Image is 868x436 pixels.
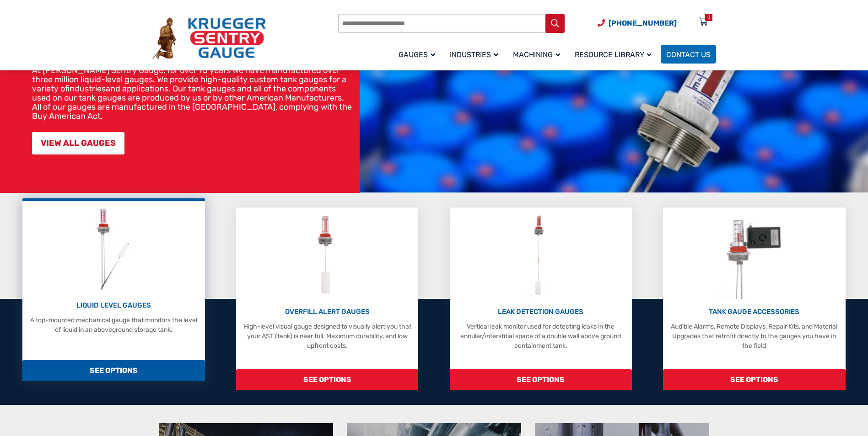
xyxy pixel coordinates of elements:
[668,322,841,351] p: Audible Alarms, Remote Displays, Repair Kits, and Material Upgrades that retrofit directly to the...
[609,19,677,27] span: [PHONE_NUMBER]
[717,212,791,299] img: Tank Gauge Accessories
[444,43,507,65] a: Industries
[569,43,661,65] a: Resource Library
[22,360,205,381] span: SEE OPTIONS
[450,207,632,390] a: Leak Detection Gauges LEAK DETECTION GAUGES Vertical leak monitor used for detecting leaks in the...
[89,206,138,292] img: Liquid Level Gauges
[666,50,711,59] span: Contact Us
[236,207,418,390] a: Overfill Alert Gauges OVERFILL ALERT GAUGES High-level visual gauge designed to visually alert yo...
[152,17,266,59] img: Krueger Sentry Gauge
[32,132,124,154] a: VIEW ALL GAUGES
[450,369,632,390] span: SEE OPTIONS
[454,322,627,351] p: Vertical leak monitor used for detecting leaks in the annular/interstitial space of a double wall...
[668,307,841,317] p: TANK GAUGE ACCESSORIES
[393,43,444,65] a: Gauges
[663,369,845,390] span: SEE OPTIONS
[27,315,200,335] p: A top-mounted mechanical gauge that monitors the level of liquid in an aboveground storage tank.
[307,212,348,299] img: Overfill Alert Gauges
[507,43,569,65] a: Machining
[598,17,677,29] a: Phone Number (920) 434-8860
[454,307,627,317] p: LEAK DETECTION GAUGES
[523,212,559,299] img: Leak Detection Gauges
[22,198,205,381] a: Liquid Level Gauges LIQUID LEVEL GAUGES A top-mounted mechanical gauge that monitors the level of...
[32,66,355,121] p: At [PERSON_NAME] Sentry Gauge, for over 75 years we have manufactured over three million liquid-l...
[241,307,414,317] p: OVERFILL ALERT GAUGES
[513,50,560,59] span: Machining
[663,207,845,390] a: Tank Gauge Accessories TANK GAUGE ACCESSORIES Audible Alarms, Remote Displays, Repair Kits, and M...
[241,322,414,351] p: High-level visual gauge designed to visually alert you that your AST (tank) is near full. Maximum...
[399,50,435,59] span: Gauges
[450,50,498,59] span: Industries
[661,45,716,64] a: Contact Us
[70,84,106,94] a: industries
[707,14,710,21] div: 0
[27,300,200,311] p: LIQUID LEVEL GAUGES
[575,50,652,59] span: Resource Library
[236,369,418,390] span: SEE OPTIONS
